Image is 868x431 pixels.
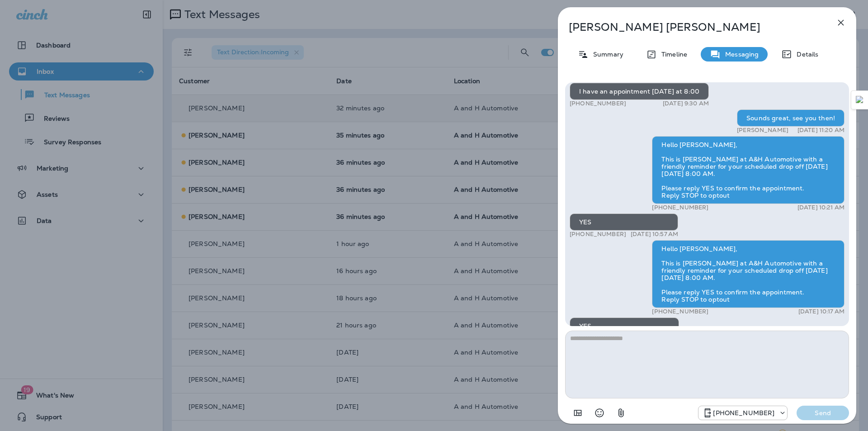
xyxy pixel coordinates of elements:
[713,409,774,417] p: [PHONE_NUMBER]
[570,100,626,107] p: [PHONE_NUMBER]
[652,136,844,204] div: Hello [PERSON_NAME], This is [PERSON_NAME] at A&H Automotive with a friendly reminder for your sc...
[590,404,609,422] button: Select an emoji
[663,100,709,107] p: [DATE] 9:30 AM
[569,404,587,422] button: Add in a premade template
[652,204,708,211] p: [PHONE_NUMBER]
[652,308,708,315] p: [PHONE_NUMBER]
[570,317,679,335] div: YES
[631,231,678,238] p: [DATE] 10:57 AM
[798,308,844,315] p: [DATE] 10:17 AM
[652,240,844,308] div: Hello [PERSON_NAME], This is [PERSON_NAME] at A&H Automotive with a friendly reminder for your sc...
[569,21,816,33] p: [PERSON_NAME] [PERSON_NAME]
[570,213,678,231] div: YES
[856,96,864,104] img: Detect Auto
[737,127,788,134] p: [PERSON_NAME]
[657,51,687,58] p: Timeline
[721,51,759,58] p: Messaging
[570,231,626,238] p: [PHONE_NUMBER]
[792,51,818,58] p: Details
[589,51,623,58] p: Summary
[797,204,844,211] p: [DATE] 10:21 AM
[737,109,844,127] div: Sounds great, see you then!
[797,127,844,134] p: [DATE] 11:20 AM
[698,407,787,418] div: +1 (405) 873-8731
[570,83,709,100] div: I have an appointment [DATE] at 8:00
